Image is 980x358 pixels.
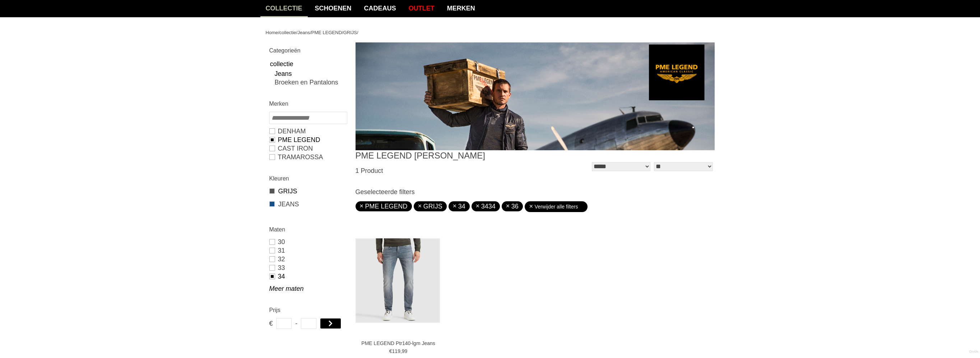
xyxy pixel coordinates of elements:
[269,272,347,281] a: 34
[453,203,465,210] a: 34
[269,99,347,108] h2: Merken
[269,127,347,136] a: DENHAM
[269,174,347,183] h2: Kleuren
[269,136,347,144] a: PME LEGEND
[356,150,535,161] h1: PME LEGEND [PERSON_NAME]
[402,348,408,354] span: 99
[269,238,347,246] a: 30
[356,42,715,150] img: PME LEGEND
[356,238,440,323] img: PME LEGEND Ptr140-lgm Jeans
[392,348,400,354] span: 119
[269,187,347,196] a: GRIJS
[418,203,442,210] a: GRIJS
[297,30,310,35] a: Jeans
[310,30,311,35] span: /
[343,30,357,35] a: GRIJS
[400,348,402,354] span: ,
[269,284,347,293] a: Meer maten
[278,30,279,35] span: /
[357,30,358,35] span: /
[266,30,278,35] a: Home
[279,30,296,35] a: collectie
[269,59,347,69] a: collectie
[529,201,584,212] a: Verwijder alle filters
[269,225,347,234] h2: Maten
[476,203,496,210] a: 3434
[269,144,347,153] a: CAST IRON
[269,255,347,263] a: 32
[311,30,342,35] a: PME LEGEND
[359,340,438,346] a: PME LEGEND Ptr140-lgm Jeans
[275,78,347,87] a: Broeken en Pantalons
[969,347,978,356] a: Divide
[269,153,347,161] a: Tramarossa
[295,318,297,329] span: -
[342,30,343,35] span: /
[269,199,347,209] a: JEANS
[356,188,715,196] h3: Geselecteerde filters
[269,246,347,255] a: 31
[506,203,519,210] a: 36
[356,167,383,174] span: 1 Product
[389,348,392,354] span: €
[296,30,298,35] span: /
[275,69,347,78] a: Jeans
[360,203,408,210] a: PME LEGEND
[269,46,347,55] h2: Categorieën
[269,318,273,329] span: €
[269,306,347,315] h2: Prijs
[269,263,347,272] a: 33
